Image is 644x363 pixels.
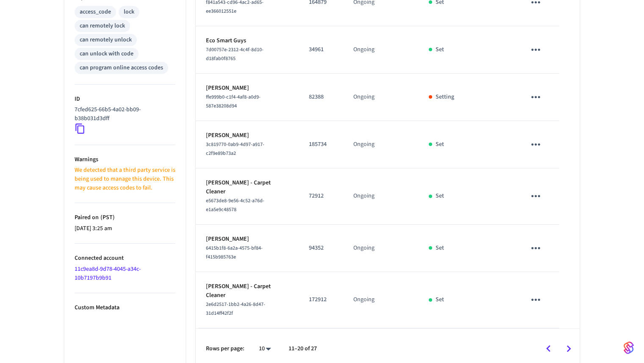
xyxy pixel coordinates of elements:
span: 2e6d2517-1bb2-4a26-8d47-31d14ff42f2f [206,301,265,317]
img: SeamLogoGradient.69752ec5.svg [624,341,634,355]
td: Ongoing [343,26,419,74]
p: Setting [436,93,454,102]
td: Ongoing [343,74,419,121]
p: Connected account [75,254,175,263]
span: 3c819770-0ab9-4d97-a917-c2f9e89b73a2 [206,141,264,157]
td: Ongoing [343,272,419,328]
p: 72912 [309,192,333,201]
p: [PERSON_NAME] [206,131,289,140]
td: Ongoing [343,168,419,225]
span: 7d00757e-2312-4c4f-8d10-d18fab0f8765 [206,46,264,62]
p: Set [436,140,444,149]
p: Set [436,45,444,54]
p: Custom Metadata [75,303,175,312]
p: Set [436,244,444,253]
button: Go to previous page [539,339,558,359]
p: [PERSON_NAME] [206,84,289,93]
p: Set [436,295,444,304]
span: ( PST ) [99,213,115,222]
td: Ongoing [343,225,419,272]
p: Warnings [75,155,175,164]
p: 185734 [309,140,333,149]
div: access_code [80,8,111,16]
div: can remotely unlock [80,36,132,44]
p: Paired on [75,213,175,222]
p: 172912 [309,295,333,304]
p: We detected that a third party service is being used to manage this device. This may cause access... [75,166,175,192]
div: lock [124,8,134,16]
p: ID [75,95,175,104]
p: [PERSON_NAME] - Carpet Cleaner [206,179,289,196]
p: Eco Smart Guys [206,36,289,45]
p: Rows per page: [206,344,244,353]
div: can remotely lock [80,22,125,30]
p: [DATE] 3:25 am [75,224,175,233]
p: 34961 [309,45,333,54]
p: [PERSON_NAME] [206,235,289,244]
p: 7cfed625-66b5-4a02-bb09-b38b031d3dff [75,105,172,123]
p: [PERSON_NAME] - Carpet Cleaner [206,282,289,300]
p: Set [436,192,444,201]
div: 10 [255,343,275,355]
a: 11c9ea8d-9d78-4045-a34c-10b7197b9b91 [75,265,141,282]
div: can unlock with code [80,49,133,58]
button: Go to next page [559,339,579,359]
div: can program online access codes [80,63,163,72]
span: 6415b1f8-6a2a-4575-bf84-f415b985763e [206,245,263,261]
p: 82388 [309,93,333,102]
span: ffe999b0-c1f4-4af8-a0d9-587e38208d94 [206,93,261,110]
span: e5673de8-9e56-4c52-a76d-e1a5e9c48578 [206,197,264,213]
p: 11–20 of 27 [289,344,317,353]
td: Ongoing [343,121,419,168]
p: 94352 [309,244,333,253]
